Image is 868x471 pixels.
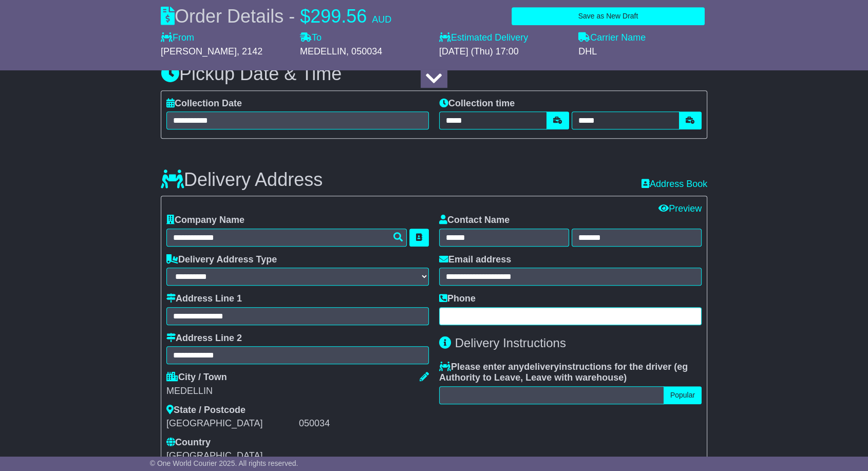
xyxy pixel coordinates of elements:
label: Company Name [166,215,244,226]
span: [GEOGRAPHIC_DATA] [166,450,262,461]
span: 299.56 [310,6,367,27]
span: $ [300,6,310,27]
div: [GEOGRAPHIC_DATA] [166,418,296,429]
button: Save as New Draft [512,7,705,25]
label: Email address [439,254,511,266]
label: Collection time [439,98,515,109]
label: Delivery Address Type [166,254,277,266]
div: Order Details - [161,5,391,27]
label: Please enter any instructions for the driver ( ) [439,362,702,384]
label: State / Postcode [166,405,246,416]
label: Contact Name [439,215,510,226]
label: Address Line 2 [166,333,242,344]
span: © One World Courier 2025. All rights reserved. [150,459,298,467]
a: Preview [658,203,702,214]
span: Delivery Instructions [455,336,566,350]
span: , 050034 [346,46,382,56]
label: Collection Date [166,98,242,109]
a: Address Book [641,179,707,189]
span: eg Authority to Leave, Leave with warehouse [439,362,688,383]
div: 050034 [299,418,429,429]
h3: Pickup Date & Time [161,64,707,84]
label: To [300,32,322,44]
label: City / Town [166,372,227,383]
div: MEDELLIN [166,386,429,397]
label: Carrier Name [578,32,646,44]
button: Popular [664,386,702,404]
label: Address Line 1 [166,293,242,305]
span: , 2142 [237,46,262,56]
label: Country [166,437,211,448]
span: MEDELLIN [300,46,346,56]
div: [DATE] (Thu) 17:00 [439,46,568,58]
h3: Delivery Address [161,169,323,190]
span: [PERSON_NAME] [161,46,237,56]
span: AUD [372,14,391,25]
span: delivery [524,362,559,372]
label: Phone [439,293,476,305]
label: Estimated Delivery [439,32,568,44]
label: From [161,32,194,44]
div: DHL [578,46,707,58]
